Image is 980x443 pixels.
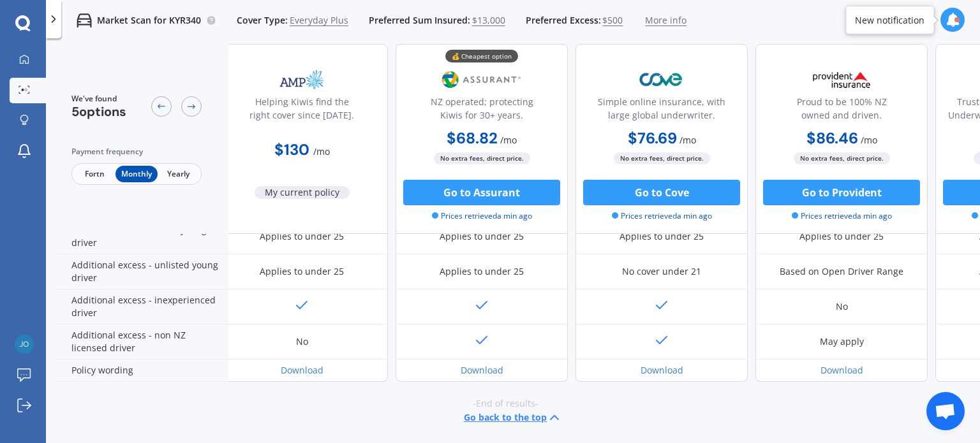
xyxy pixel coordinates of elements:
div: Additional excess - non NZ licensed driver [56,324,228,359]
span: $500 [602,14,623,27]
div: No [836,300,848,313]
div: Additional excess - unlisted young driver [56,254,228,289]
span: Fortn [74,166,115,182]
span: Monthly [115,166,157,182]
a: Open chat [926,392,965,430]
span: We've found [71,93,126,105]
div: Payment frequency [71,145,202,158]
b: $130 [274,140,309,159]
b: $68.82 [447,128,498,148]
div: No [296,335,308,348]
div: Applies to under 25 [440,230,524,243]
div: Policy wording [56,359,228,382]
span: Prices retrieved a min ago [612,210,712,222]
div: Simple online insurance, with large global underwriter. [586,95,737,127]
a: Download [820,364,863,376]
div: No cover under 21 [622,265,701,278]
span: / mo [500,134,517,146]
span: / mo [861,134,877,146]
div: Applies to under 25 [440,265,524,278]
span: $13,000 [472,14,505,27]
img: 667d3473164cea64c3746888df096f8d [15,335,34,354]
div: 💰 Cheapest option [445,50,518,62]
b: $86.46 [806,128,858,148]
span: No extra fees, direct price. [434,152,530,164]
button: Go back to the top [464,410,562,425]
button: Go to Provident [763,180,920,205]
div: Applies to under 25 [799,230,884,243]
img: Cove.webp [620,64,704,96]
span: / mo [313,145,330,157]
a: Download [281,364,323,376]
img: AMP.webp [260,64,344,96]
span: Prices retrieved a min ago [792,210,892,222]
div: May apply [820,335,864,348]
img: car.f15378c7a67c060ca3f3.svg [77,13,92,28]
span: Prices retrieved a min ago [432,210,532,222]
span: Preferred Excess: [526,14,601,27]
button: Go to Assurant [403,180,560,205]
img: Assurant.png [440,64,524,96]
div: NZ operated; protecting Kiwis for 30+ years. [406,95,557,127]
span: No extra fees, direct price. [794,152,890,164]
div: Additional excess - inexperienced driver [56,289,228,324]
div: Applies to under 25 [260,230,344,243]
span: / mo [679,134,696,146]
img: Provident.png [799,64,884,96]
div: Proud to be 100% NZ owned and driven. [766,95,917,127]
span: Everyday Plus [290,14,348,27]
button: Go to Cove [583,180,740,205]
span: No extra fees, direct price. [614,152,710,164]
span: Yearly [158,166,199,182]
div: New notification [855,13,924,26]
span: Cover Type: [237,14,288,27]
div: Additional excess - listed young driver [56,219,228,254]
p: Market Scan for KYR340 [97,14,201,27]
span: Preferred Sum Insured: [369,14,470,27]
span: 5 options [71,103,126,120]
div: Applies to under 25 [620,230,704,243]
a: Download [461,364,503,376]
span: -End of results- [473,397,538,410]
a: Download [641,364,683,376]
div: Helping Kiwis find the right cover since [DATE]. [226,95,377,127]
div: Applies to under 25 [260,265,344,278]
span: My current policy [255,186,350,199]
span: More info [645,14,687,27]
b: $76.69 [628,128,677,148]
div: Based on Open Driver Range [780,265,903,278]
